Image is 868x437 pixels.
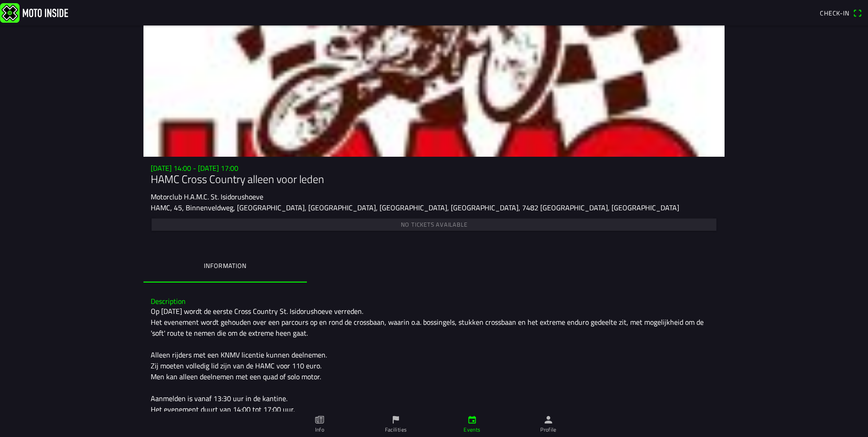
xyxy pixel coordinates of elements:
[540,426,557,434] ion-label: Profile
[151,164,717,173] h3: [DATE] 14:00 - [DATE] 17:00
[820,8,849,18] span: Check-in
[543,415,553,425] ion-icon: person
[385,426,407,434] ion-label: Facilities
[391,415,401,425] ion-icon: flag
[204,261,246,271] ion-label: Information
[467,415,477,425] ion-icon: calendar
[151,191,263,202] ion-text: Motorclub H.A.M.C. St. Isidorushoeve
[151,173,717,186] h1: HAMC Cross Country alleen voor leden
[151,202,679,213] ion-text: HAMC, 45, Binnenveldweg, [GEOGRAPHIC_DATA], [GEOGRAPHIC_DATA], [GEOGRAPHIC_DATA], [GEOGRAPHIC_DAT...
[315,426,324,434] ion-label: Info
[315,415,325,425] ion-icon: paper
[464,426,480,434] ion-label: Events
[815,5,866,20] a: Check-inqr scanner
[151,297,717,306] h3: Description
